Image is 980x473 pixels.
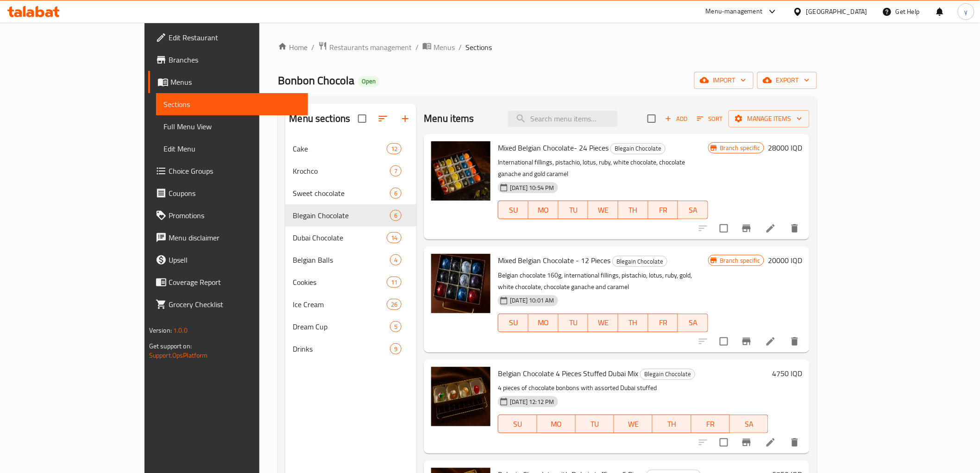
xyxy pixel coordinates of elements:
[498,253,610,267] span: Mixed Belgian Chocolate - 12 Pieces
[352,109,372,128] span: Select all sections
[498,314,528,332] button: SU
[285,271,416,293] div: Cookies11
[588,201,618,219] button: WE
[648,314,678,332] button: FR
[528,314,559,332] button: MO
[768,254,802,267] h6: 20000 IQD
[415,42,419,53] li: /
[498,415,537,433] button: SU
[652,316,675,329] span: FR
[285,138,416,160] div: Cake12
[498,141,609,155] span: Mixed Belgian Chocolate- 24 Pieces
[678,201,708,219] button: SA
[149,324,172,336] span: Version:
[372,107,394,130] span: Sort sections
[358,77,379,85] span: Open
[293,254,390,265] div: Belgian Balls
[285,315,416,338] div: Dream Cup5
[694,72,754,89] button: import
[532,316,555,329] span: MO
[784,431,806,454] button: delete
[640,369,695,380] div: Blegain Chocolate
[148,271,308,293] a: Coverage Report
[156,138,308,160] a: Edit Menu
[613,256,667,267] span: Blegain Chocolate
[293,277,387,288] span: Cookies
[716,144,764,152] span: Branch specific
[806,6,867,17] div: [GEOGRAPHIC_DATA]
[148,49,308,71] a: Branches
[702,75,746,86] span: import
[148,249,308,271] a: Upsell
[293,321,390,332] div: Dream Cup
[537,415,576,433] button: MO
[579,417,610,431] span: TU
[576,415,614,433] button: TU
[729,110,810,127] button: Manage items
[163,143,301,154] span: Edit Menu
[653,415,691,433] button: TH
[285,227,416,249] div: Dubai Chocolate14
[610,143,666,154] div: Blegain Chocolate
[459,42,462,53] li: /
[293,343,390,354] span: Drinks
[293,299,387,310] span: Ice Cream
[387,143,402,154] div: items
[562,203,585,217] span: TU
[311,42,314,53] li: /
[506,296,558,305] span: [DATE] 10:01 AM
[387,233,401,242] span: 14
[293,232,387,243] span: Dubai Chocolate
[964,6,967,17] span: y
[661,112,691,126] span: Add item
[424,112,474,126] h2: Menu items
[293,165,390,177] span: Krochco
[611,143,665,154] span: Blegain Chocolate
[618,314,648,332] button: TH
[431,141,490,201] img: Mixed Belgian Chocolate- 24 Pieces
[390,256,401,265] span: 4
[156,115,308,138] a: Full Menu View
[169,210,301,221] span: Promotions
[508,111,617,127] input: search
[498,201,528,219] button: SU
[149,349,208,361] a: Support.OpsPlatform
[622,203,645,217] span: TH
[390,345,401,353] span: 9
[390,165,402,177] div: items
[735,217,758,240] button: Branch-specific-item
[716,256,764,265] span: Branch specific
[173,324,188,336] span: 1.0.0
[642,109,661,128] span: Select section
[285,160,416,182] div: Krochco7
[618,201,648,219] button: TH
[682,316,704,329] span: SA
[431,367,490,426] img: Belgian Chocolate 4 Pieces Stuffed Dubai Mix
[614,415,653,433] button: WE
[678,314,708,332] button: SA
[169,54,301,65] span: Branches
[390,211,401,220] span: 6
[163,121,301,132] span: Full Menu View
[618,417,649,431] span: WE
[656,417,687,431] span: TH
[293,188,390,199] span: Sweet chocolate
[289,112,350,126] h2: Menu sections
[390,322,401,331] span: 5
[465,42,492,53] span: Sections
[735,330,758,353] button: Branch-specific-item
[390,188,402,199] div: items
[170,76,301,88] span: Menus
[641,369,695,379] span: Blegain Chocolate
[714,433,734,452] span: Select to update
[169,277,301,288] span: Coverage Report
[431,254,490,313] img: Mixed Belgian Chocolate - 12 Pieces
[664,114,689,124] span: Add
[562,316,585,329] span: TU
[293,143,387,154] span: Cake
[285,338,416,360] div: Drinks9
[498,270,708,293] p: Belgian chocolate 160g, international fillings, pistachio, lotus, ruby, gold, white chocolate, ch...
[148,293,308,315] a: Grocery Checklist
